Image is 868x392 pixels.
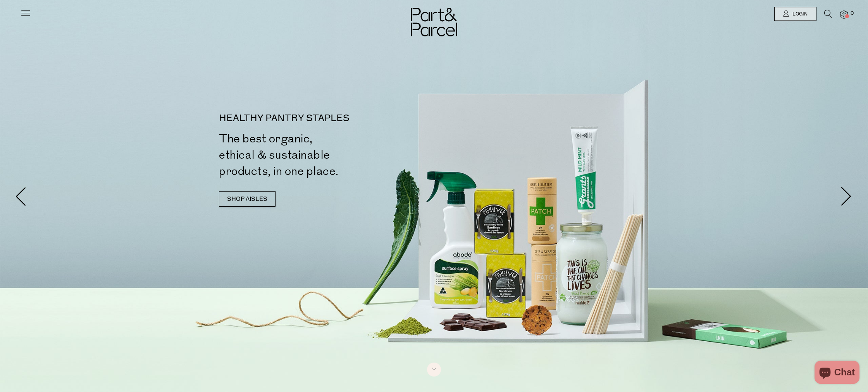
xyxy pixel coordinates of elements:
[774,7,816,21] a: Login
[840,10,848,19] a: 0
[219,191,276,207] a: SHOP AISLES
[790,11,808,17] span: Login
[219,131,437,180] h2: The best organic, ethical & sustainable products, in one place.
[812,361,862,386] inbox-online-store-chat: Shopify online store chat
[219,114,437,123] p: HEALTHY PANTRY STAPLES
[849,10,856,17] span: 0
[411,8,457,36] img: Part&Parcel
